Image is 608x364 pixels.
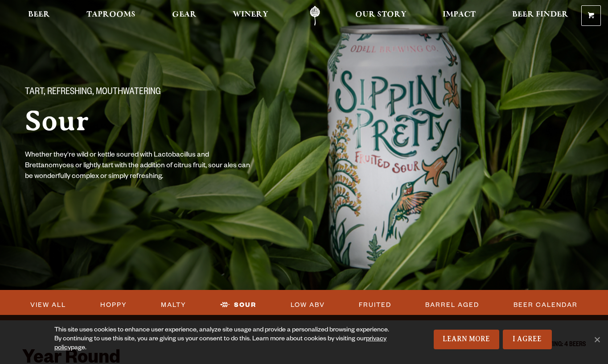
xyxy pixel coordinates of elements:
[434,330,499,349] a: Learn More
[166,6,202,26] a: Gear
[355,295,395,315] a: Fruited
[157,295,190,315] a: Malty
[437,6,481,26] a: Impact
[506,6,574,26] a: Beer Finder
[27,295,70,315] a: View All
[510,295,581,315] a: Beer Calendar
[349,6,412,26] a: Our Story
[25,150,253,182] p: Whether they're wild or kettle soured with Lactobacillus and Brettanomyces or lightly tart with t...
[25,106,303,136] h1: Sour
[25,87,161,99] span: Tart, Refreshing, Mouthwatering
[86,11,136,18] span: Taprooms
[512,11,568,18] span: Beer Finder
[28,11,50,18] span: Beer
[233,11,268,18] span: Winery
[443,11,476,18] span: Impact
[298,6,332,26] a: Odell Home
[592,335,601,344] span: No
[217,295,260,315] a: Sour
[503,330,552,349] a: I Agree
[287,295,329,315] a: Low ABV
[172,11,197,18] span: Gear
[227,6,274,26] a: Winery
[22,6,56,26] a: Beer
[54,326,392,353] div: This site uses cookies to enhance user experience, analyze site usage and provide a personalized ...
[81,6,141,26] a: Taprooms
[355,11,407,18] span: Our Story
[97,295,131,315] a: Hoppy
[422,295,483,315] a: Barrel Aged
